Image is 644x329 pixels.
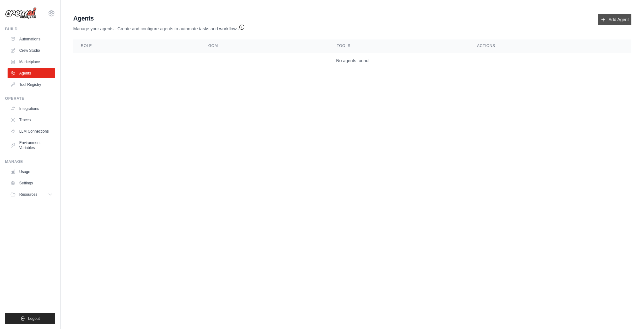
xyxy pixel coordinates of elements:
a: Settings [8,178,55,188]
span: Logout [28,316,40,321]
a: Integrations [8,104,55,114]
div: Manage [5,159,55,164]
img: Logo [5,7,37,19]
button: Logout [5,313,55,324]
p: Manage your agents - Create and configure agents to automate tasks and workflows [73,23,245,32]
a: Traces [8,115,55,125]
div: Operate [5,96,55,101]
span: Resources [19,192,37,197]
th: Role [73,39,201,52]
h2: Agents [73,14,245,23]
button: Resources [8,189,55,200]
a: Marketplace [8,57,55,67]
a: Environment Variables [8,138,55,153]
a: Agents [8,68,55,78]
div: Build [5,27,55,32]
a: Crew Studio [8,45,55,56]
th: Goal [201,39,329,52]
a: Tool Registry [8,80,55,90]
a: LLM Connections [8,126,55,136]
a: Automations [8,34,55,44]
th: Actions [469,39,631,52]
th: Tools [329,39,469,52]
a: Add Agent [598,14,631,25]
td: No agents found [73,52,631,69]
a: Usage [8,167,55,177]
